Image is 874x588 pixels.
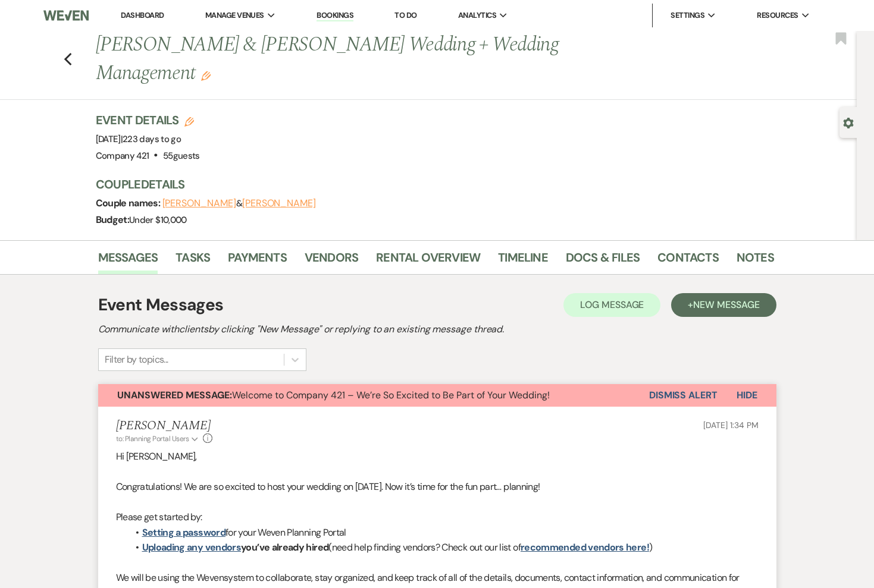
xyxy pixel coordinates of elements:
[649,541,652,554] span: )
[142,541,329,554] strong: you’ve already hired
[96,213,130,226] span: Budget:
[328,541,521,554] span: (need help finding vendors? Check out our list of
[116,511,202,523] span: Please get started by:
[116,419,213,433] h5: [PERSON_NAME]
[96,197,162,209] span: Couple names:
[117,389,232,401] strong: Unanswered Message:
[116,433,201,444] button: to: Planning Portal Users
[142,526,225,539] a: Setting a password
[96,150,149,162] span: Company 421
[121,133,181,145] span: |
[305,248,358,274] a: Vendors
[162,199,236,208] button: [PERSON_NAME]
[242,199,316,208] button: [PERSON_NAME]
[376,248,480,274] a: Rental Overview
[98,248,158,274] a: Messages
[116,434,189,444] span: to: Planning Portal Users
[394,10,416,20] a: To Do
[162,197,316,209] span: &
[671,293,776,317] button: +New Message
[116,450,197,463] span: Hi [PERSON_NAME],
[671,10,704,21] span: Settings
[96,133,181,145] span: [DATE]
[737,389,757,401] span: Hide
[737,248,774,274] a: Notes
[43,3,88,28] img: Weven Logo
[843,117,854,128] button: Open lead details
[96,31,629,87] h1: [PERSON_NAME] & [PERSON_NAME] Wedding + Wedding Management
[98,293,224,317] h1: Event Messages
[693,298,759,311] span: New Message
[176,248,210,274] a: Tasks
[718,384,776,407] button: Hide
[566,248,640,274] a: Docs & Files
[228,248,287,274] a: Payments
[117,389,550,401] span: Welcome to Company 421 – We’re So Excited to Be Part of Your Wedding!
[105,353,168,367] div: Filter by topics...
[657,248,719,274] a: Contacts
[121,10,164,20] a: Dashboard
[98,384,649,407] button: Unanswered Message:Welcome to Company 421 – We’re So Excited to Be Part of Your Wedding!
[521,541,649,554] a: recommended vendors here!
[498,248,548,274] a: Timeline
[201,70,211,81] button: Edit
[205,10,264,21] span: Manage Venues
[580,298,644,311] span: Log Message
[163,150,200,162] span: 55 guests
[129,214,187,226] span: Under $10,000
[703,420,758,430] span: [DATE] 1:34 PM
[458,10,496,21] span: Analytics
[757,10,798,21] span: Resources
[116,480,540,493] span: Congratulations! We are so excited to host your wedding on [DATE]. Now it’s time for the fun part...
[116,571,224,584] span: We will be using the Weven
[123,133,181,145] span: 223 days to go
[649,384,718,407] button: Dismiss Alert
[96,112,200,128] h3: Event Details
[317,10,353,21] a: Bookings
[563,293,660,317] button: Log Message
[225,526,346,539] span: for your Weven Planning Portal
[98,322,776,337] h2: Communicate with clients by clicking "New Message" or replying to an existing message thread.
[142,541,242,554] a: Uploading any vendors
[96,176,762,193] h3: Couple Details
